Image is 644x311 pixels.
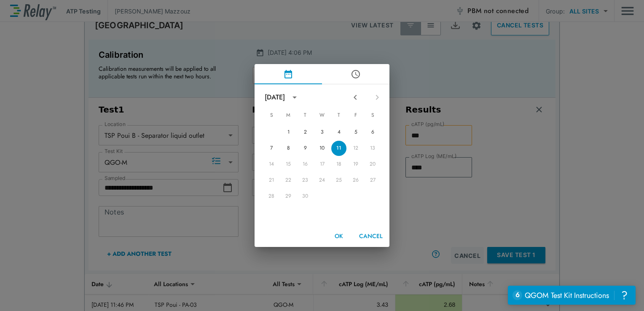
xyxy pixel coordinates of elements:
[281,107,296,124] span: Monday
[331,141,346,156] button: 11
[281,125,296,140] button: 1
[298,125,313,140] button: 2
[314,141,330,156] button: 10
[348,90,362,105] button: Previous month
[356,228,386,244] button: Cancel
[325,228,352,244] button: OK
[298,107,313,124] span: Tuesday
[331,107,346,124] span: Thursday
[322,64,389,84] button: pick time
[508,286,636,305] iframe: Resource center
[264,107,279,124] span: Sunday
[348,125,363,140] button: 5
[365,125,380,140] button: 6
[281,141,296,156] button: 8
[348,107,363,124] span: Friday
[265,92,285,102] div: [DATE]
[314,107,330,124] span: Wednesday
[365,107,380,124] span: Saturday
[314,125,330,140] button: 3
[298,141,313,156] button: 9
[264,141,279,156] button: 7
[331,125,346,140] button: 4
[287,90,302,105] button: calendar view is open, switch to year view
[255,64,322,84] button: pick date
